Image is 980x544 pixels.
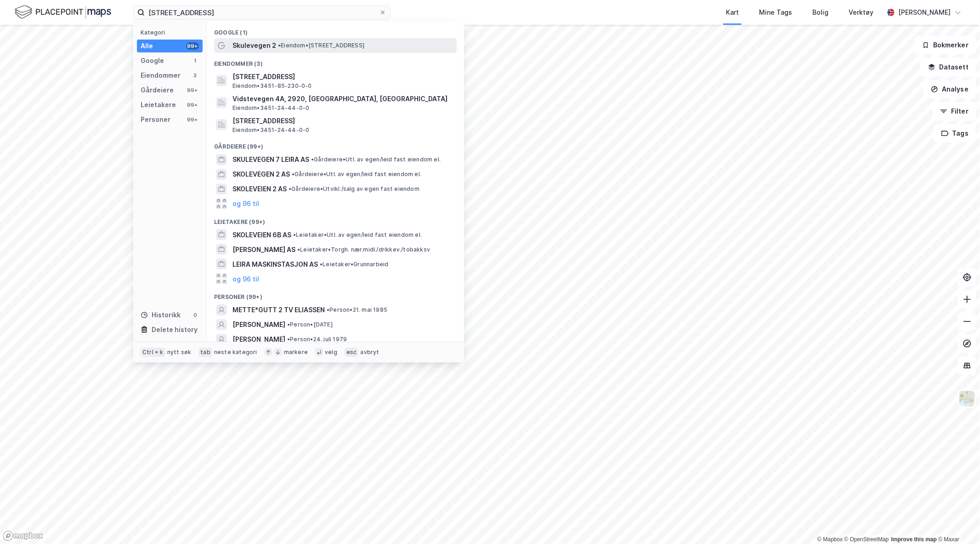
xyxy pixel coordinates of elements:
[293,231,422,239] span: Leietaker • Utl. av egen/leid fast eiendom el.
[726,7,739,18] div: Kart
[817,536,843,543] a: Mapbox
[289,185,419,193] span: Gårdeiere • Utvikl./salg av egen fast eiendom
[141,55,164,66] div: Google
[327,306,329,313] span: •
[186,116,199,123] div: 99+
[923,80,976,98] button: Analyse
[934,500,980,544] iframe: Chat Widget
[207,286,464,303] div: Personer (99+)
[207,136,464,152] div: Gårdeiere (99+)
[232,71,453,82] span: [STREET_ADDRESS]
[152,324,198,335] div: Delete history
[141,348,165,357] div: Ctrl + k
[891,536,937,543] a: Improve this map
[311,156,441,163] span: Gårdeiere • Utl. av egen/leid fast eiendom el.
[207,22,464,38] div: Google (1)
[207,211,464,228] div: Leietakere (99+)
[849,7,873,18] div: Verktøy
[141,29,203,36] div: Kategori
[232,183,287,195] span: SKOLEVEIEN 2 AS
[145,6,379,19] input: Søk på adresse, matrikkel, gårdeiere, leietakere eller personer
[232,319,285,330] span: [PERSON_NAME]
[141,70,181,81] div: Eiendommer
[198,348,212,357] div: tab
[278,42,364,49] span: Eiendom • [STREET_ADDRESS]
[232,104,309,112] span: Eiendom • 3451-24-44-0-0
[232,169,290,180] span: SKOLEVEGEN 2 AS
[958,390,976,407] img: Z
[289,185,291,192] span: •
[320,261,388,268] span: Leietaker • Grunnarbeid
[345,348,359,357] div: esc
[287,321,333,328] span: Person • [DATE]
[232,334,285,345] span: [PERSON_NAME]
[141,99,176,110] div: Leietakere
[232,115,453,126] span: [STREET_ADDRESS]
[3,531,43,541] a: Mapbox homepage
[192,72,199,79] div: 3
[759,7,792,18] div: Mine Tags
[360,349,379,356] div: avbryt
[232,229,291,241] span: SKOLEVEIEN 6B AS
[232,259,318,270] span: LEIRA MASKINSTASJON AS
[914,36,976,54] button: Bokmerker
[232,126,309,134] span: Eiendom • 3451-24-44-0-0
[278,42,281,49] span: •
[141,309,181,321] div: Historikk
[232,82,312,90] span: Eiendom • 3451-85-230-0-0
[932,102,976,120] button: Filter
[192,311,199,319] div: 0
[232,93,453,104] span: Vidstevegen 4A, 2920, [GEOGRAPHIC_DATA], [GEOGRAPHIC_DATA]
[232,198,259,209] button: og 96 til
[192,57,199,64] div: 1
[232,273,259,284] button: og 96 til
[934,124,976,143] button: Tags
[214,349,257,356] div: neste kategori
[311,156,314,163] span: •
[293,231,296,238] span: •
[15,4,111,20] img: logo.f888ab2527a4732fd821a326f86c7f29.svg
[898,7,951,18] div: [PERSON_NAME]
[327,306,387,314] span: Person • 21. mai 1985
[297,246,300,253] span: •
[287,336,347,343] span: Person • 24. juli 1979
[292,171,295,178] span: •
[186,86,199,94] div: 99+
[167,349,192,356] div: nytt søk
[232,40,276,51] span: Skulevegen 2
[325,349,337,356] div: velg
[284,349,308,356] div: markere
[141,40,153,52] div: Alle
[292,171,421,178] span: Gårdeiere • Utl. av egen/leid fast eiendom el.
[297,246,430,253] span: Leietaker • Torgh. nær.midl./drikkev./tobakksv
[186,42,199,50] div: 99+
[232,244,295,255] span: [PERSON_NAME] AS
[287,336,290,343] span: •
[844,536,889,543] a: OpenStreetMap
[934,500,980,544] div: Kontrollprogram for chat
[287,321,290,328] span: •
[320,261,323,268] span: •
[232,304,325,315] span: METTE*GUTT 2 TV ELIASSEN
[232,154,309,165] span: SKULEVEGEN 7 LEIRA AS
[207,53,464,69] div: Eiendommer (3)
[186,101,199,109] div: 99+
[920,58,976,76] button: Datasett
[141,114,170,125] div: Personer
[141,85,174,96] div: Gårdeiere
[812,7,828,18] div: Bolig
